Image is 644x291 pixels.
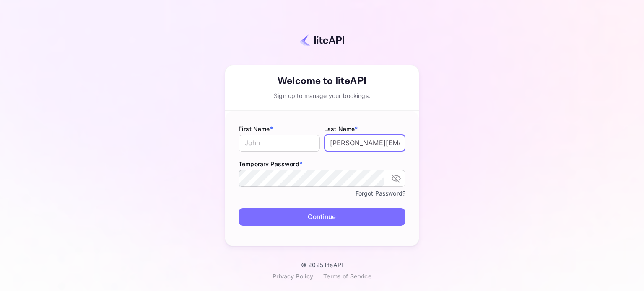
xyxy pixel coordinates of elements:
[300,34,344,46] img: liteapi
[225,74,419,89] div: Welcome to liteAPI
[273,272,313,281] div: Privacy Policy
[388,170,405,187] button: toggle password visibility
[239,160,405,168] label: Temporary Password
[239,135,320,152] input: John
[324,135,405,152] input: Doe
[356,190,405,197] a: Forgot Password?
[239,208,405,226] button: Continue
[356,188,405,198] a: Forgot Password?
[324,124,405,133] label: Last Name
[225,91,419,100] div: Sign up to manage your bookings.
[323,272,371,281] div: Terms of Service
[301,261,343,268] p: © 2025 liteAPI
[239,124,320,133] label: First Name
